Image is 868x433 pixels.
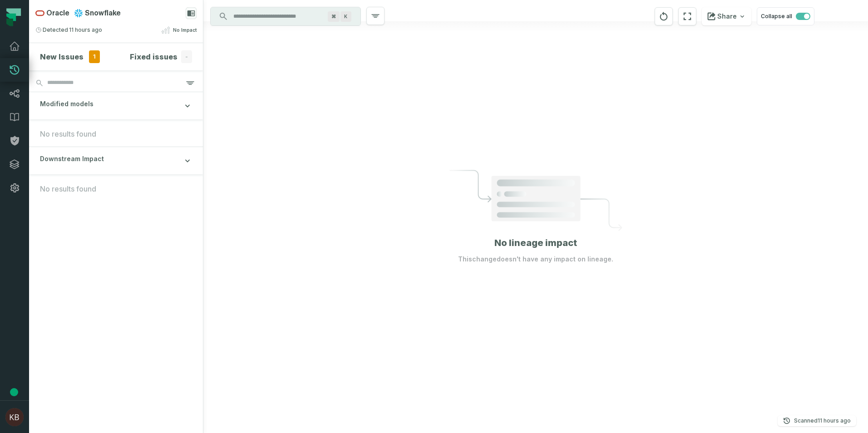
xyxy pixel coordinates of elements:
[340,11,351,22] span: Press ⌘ + K to focus the search bar
[40,128,192,139] span: No results found
[794,416,851,425] p: Scanned
[173,27,197,34] span: No Impact
[40,154,104,163] span: Downstream Impact
[458,255,613,264] p: This change doesn't have any impact on lineage.
[5,408,24,426] img: avatar of Kennedy Bruce
[181,50,192,63] span: -
[778,415,856,426] button: Scanned[DATE] 12:01:50 AM
[494,236,577,249] h1: No lineage impact
[818,417,851,424] relative-time: Oct 2, 2025, 12:01 AM CDT
[130,51,178,62] h4: Fixed issues
[69,26,102,34] relative-time: Oct 2, 2025, 12:01 AM CDT
[40,50,192,63] button: New Issues1Fixed issues-
[35,26,102,34] span: Detected
[328,11,340,22] span: Press ⌘ + K to focus the search bar
[29,147,203,174] button: Downstream Impact
[702,7,751,25] button: Share
[757,7,814,25] button: Collapse all
[40,51,84,62] h4: New Issues
[40,99,94,108] span: Modified models
[29,92,203,119] button: Modified models
[40,183,192,194] span: No results found
[46,10,69,17] span: Oracle
[10,388,18,396] div: Tooltip anchor
[89,50,100,63] span: 1
[85,10,121,17] span: Snowflake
